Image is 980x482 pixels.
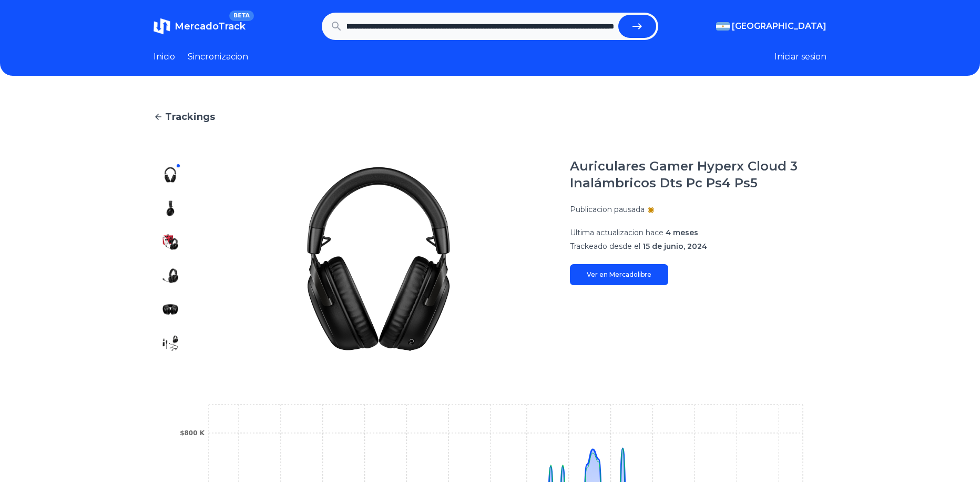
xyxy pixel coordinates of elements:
button: Iniciar sesion [774,51,826,63]
img: Argentina [716,22,730,31]
span: Trackings [165,109,215,124]
span: MercadoTrack [175,21,246,32]
a: MercadoTrackBETA [154,18,246,35]
span: BETA [229,11,254,21]
a: Ver en Mercadolibre [570,264,668,285]
a: Inicio [154,51,175,63]
span: 15 de junio, 2024 [642,242,707,251]
span: [GEOGRAPHIC_DATA] [732,20,826,33]
p: Publicacion pausada [570,204,645,215]
span: Ultima actualizacion hace [570,228,663,237]
img: Auriculares Gamer Hyperx Cloud 3 Inalámbricos Dts Pc Ps4 Ps5 [208,158,549,360]
img: Auriculares Gamer Hyperx Cloud 3 Inalámbricos Dts Pc Ps4 Ps5 [162,166,179,183]
img: Auriculares Gamer Hyperx Cloud 3 Inalámbricos Dts Pc Ps4 Ps5 [162,267,179,284]
span: 4 meses [666,228,698,237]
img: MercadoTrack [154,18,170,35]
a: Trackings [154,109,826,124]
img: Auriculares Gamer Hyperx Cloud 3 Inalámbricos Dts Pc Ps4 Ps5 [162,234,179,250]
img: Auriculares Gamer Hyperx Cloud 3 Inalámbricos Dts Pc Ps4 Ps5 [162,335,179,352]
button: [GEOGRAPHIC_DATA] [716,20,826,33]
a: Sincronizacion [188,51,248,63]
img: Auriculares Gamer Hyperx Cloud 3 Inalámbricos Dts Pc Ps4 Ps5 [162,200,179,217]
tspan: $800 K [180,429,205,437]
span: Trackeado desde el [570,242,640,251]
img: Auriculares Gamer Hyperx Cloud 3 Inalámbricos Dts Pc Ps4 Ps5 [162,301,179,318]
h1: Auriculares Gamer Hyperx Cloud 3 Inalámbricos Dts Pc Ps4 Ps5 [570,158,826,192]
